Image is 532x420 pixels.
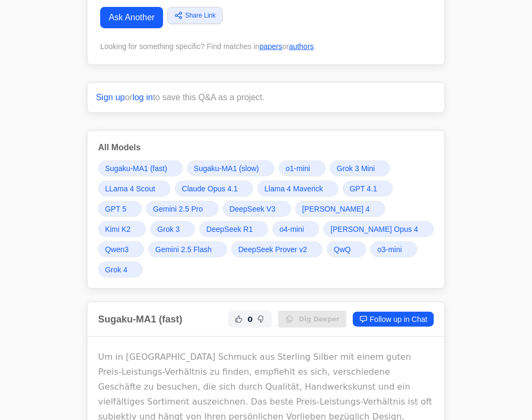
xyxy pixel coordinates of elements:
[96,91,436,104] p: or to save this Q&A as a project.
[133,93,153,102] a: log in
[206,224,253,235] span: DeepSeek R1
[98,241,144,257] a: Qwen3
[377,244,402,255] span: o3-mini
[199,221,268,237] a: DeepSeek R1
[150,221,195,237] a: Grok 3
[105,264,127,275] span: Grok 4
[334,244,351,255] span: QwQ
[187,160,275,176] a: Sugaku-MA1 (slow)
[330,160,391,176] a: Grok 3 Mini
[96,93,125,102] a: Sign up
[98,141,434,154] h3: All Models
[272,221,319,237] a: o4-mini
[255,313,268,326] button: Not Helpful
[289,42,314,51] a: authors
[353,312,434,327] a: Follow up in Chat
[105,204,126,214] span: GPT 5
[148,241,227,257] a: Gemini 2.5 Flash
[231,241,323,257] a: DeepSeek Prover v2
[105,244,128,255] span: Qwen3
[286,163,310,174] span: o1-mini
[223,201,291,217] a: DeepSeek V3
[279,224,304,235] span: o4-mini
[350,183,377,194] span: GPT 4.1
[295,201,385,217] a: [PERSON_NAME] 4
[331,224,418,235] span: [PERSON_NAME] Opus 4
[370,241,417,257] a: o3-mini
[182,183,238,194] span: Claude Opus 4.1
[98,201,142,217] a: GPT 5
[100,7,163,28] a: Ask Another
[343,181,393,197] a: GPT 4.1
[302,204,370,214] span: [PERSON_NAME] 4
[98,312,182,327] h2: Sugaku-MA1 (fast)
[175,181,253,197] a: Claude Opus 4.1
[238,244,307,255] span: DeepSeek Prover v2
[230,204,276,214] span: DeepSeek V3
[105,224,131,235] span: Kimi K2
[157,224,180,235] span: Grok 3
[98,160,183,176] a: Sugaku-MA1 (fast)
[260,42,283,51] a: papers
[98,262,143,278] a: Grok 4
[100,41,432,52] div: Looking for something specific? Find matches in or .
[146,201,218,217] a: Gemini 2.5 Pro
[105,163,167,174] span: Sugaku-MA1 (fast)
[324,221,433,237] a: [PERSON_NAME] Opus 4
[194,163,259,174] span: Sugaku-MA1 (slow)
[337,163,375,174] span: Grok 3 Mini
[155,244,212,255] span: Gemini 2.5 Flash
[327,241,366,257] a: QwQ
[153,204,203,214] span: Gemini 2.5 Pro
[279,160,326,176] a: o1-mini
[232,313,245,326] button: Helpful
[98,221,146,237] a: Kimi K2
[98,181,171,197] a: LLama 4 Scout
[185,11,215,20] span: Share Link
[105,183,155,194] span: LLama 4 Scout
[247,314,253,325] span: 0
[257,181,338,197] a: Llama 4 Maverick
[264,183,323,194] span: Llama 4 Maverick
